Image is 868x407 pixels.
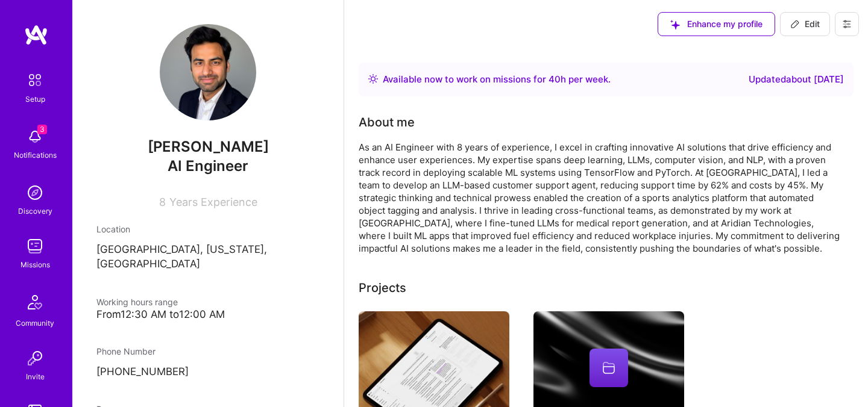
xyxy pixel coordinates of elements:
[168,157,248,175] span: AI Engineer
[37,125,47,134] span: 3
[780,12,830,36] button: Edit
[359,113,415,131] div: About me
[23,346,47,370] img: Invite
[658,12,775,36] button: Enhance my profile
[670,18,763,30] span: Enhance my profile
[749,72,844,87] div: Updated about [DATE]
[169,196,257,208] span: Years Experience
[23,125,47,149] img: bell
[96,297,178,307] span: Working hours range
[16,317,54,329] div: Community
[96,308,319,321] div: From 12:30 AM to 12:00 AM
[24,24,48,46] img: logo
[25,93,45,105] div: Setup
[359,279,406,297] div: Projects
[22,67,48,93] img: setup
[26,370,45,383] div: Invite
[23,181,47,205] img: discovery
[160,24,256,120] img: User Avatar
[20,258,50,271] div: Missions
[383,72,611,87] div: Available now to work on missions for h per week .
[96,138,319,156] span: [PERSON_NAME]
[96,346,156,356] span: Phone Number
[18,205,52,217] div: Discovery
[23,234,47,258] img: teamwork
[368,74,378,84] img: Availability
[670,20,680,30] i: icon SuggestedTeams
[96,243,319,272] p: [GEOGRAPHIC_DATA], [US_STATE], [GEOGRAPHIC_DATA]
[96,365,319,379] p: [PHONE_NUMBER]
[790,18,820,30] span: Edit
[14,149,57,161] div: Notifications
[159,196,166,208] span: 8
[20,288,49,317] img: Community
[359,141,841,255] div: As an AI Engineer with 8 years of experience, I excel in crafting innovative AI solutions that dr...
[549,73,561,85] span: 40
[96,223,319,235] div: Location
